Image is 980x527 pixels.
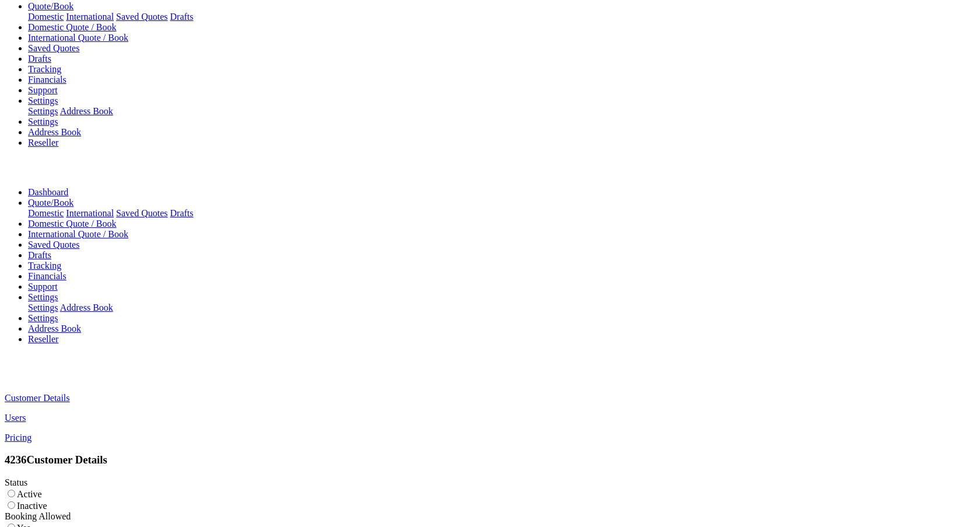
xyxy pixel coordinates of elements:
[28,198,73,208] a: Quote/Book
[28,12,975,22] div: Quote/Book
[5,454,26,466] span: 4236
[5,413,975,423] a: Users
[28,282,58,291] a: Support
[28,85,58,95] a: Support
[28,261,61,270] a: Tracking
[8,501,15,509] input: Inactive
[28,208,64,218] a: Domestic
[5,489,42,499] label: Active
[28,250,51,260] a: Drafts
[28,271,66,281] a: Financials
[60,303,113,312] a: Address Book
[28,106,975,117] div: Quote/Book
[28,64,61,74] a: Tracking
[60,106,113,116] a: Address Book
[5,433,975,443] a: Pricing
[28,127,81,137] a: Address Book
[28,106,58,116] a: Settings
[28,1,73,11] a: Quote/Book
[28,138,58,147] a: Reseller
[28,54,51,64] a: Drafts
[170,208,194,218] a: Drafts
[5,511,71,521] label: Booking Allowed
[28,292,58,302] a: Settings
[28,313,58,323] a: Settings
[28,229,128,239] a: International Quote / Book
[28,22,117,32] a: Domestic Quote / Book
[28,303,975,313] div: Quote/Book
[28,96,58,106] a: Settings
[28,33,128,43] a: International Quote / Book
[66,208,114,218] a: International
[28,12,64,22] a: Domestic
[28,75,66,85] a: Financials
[28,117,58,127] a: Settings
[66,12,114,22] a: International
[5,454,975,466] h3: Customer Details
[28,324,81,333] a: Address Book
[28,43,79,53] a: Saved Quotes
[28,219,117,229] a: Domestic Quote / Book
[170,12,194,22] a: Drafts
[5,501,47,511] label: Inactive
[116,12,167,22] a: Saved Quotes
[28,208,975,219] div: Quote/Book
[116,208,167,218] a: Saved Quotes
[5,477,27,487] label: Status
[28,187,68,197] a: Dashboard
[28,334,58,344] a: Reseller
[5,393,975,403] a: Customer Details
[8,490,15,497] input: Active
[28,303,58,312] a: Settings
[28,240,79,250] a: Saved Quotes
